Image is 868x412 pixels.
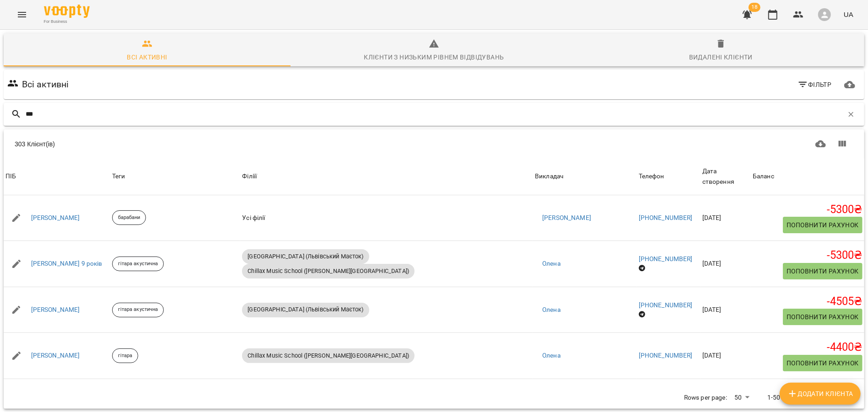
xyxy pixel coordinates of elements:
[753,340,863,354] h5: -4400 ₴
[783,217,863,233] button: Поповнити рахунок
[44,19,90,25] span: For Business
[542,351,561,360] a: Олена
[5,171,108,182] span: ПІБ
[701,241,751,287] td: [DATE]
[753,171,863,182] span: Баланс
[684,393,727,402] p: Rows per page:
[112,171,239,182] div: Теги
[731,391,753,404] div: 50
[701,333,751,379] td: [DATE]
[639,214,693,221] a: [PHONE_NUMBER]
[15,139,432,149] div: 303 Клієнт(ів)
[701,287,751,333] td: [DATE]
[5,171,16,182] div: ПІБ
[112,348,139,363] div: гітара
[22,77,69,91] h6: Всі активні
[787,358,859,369] span: Поповнити рахунок
[242,267,415,275] span: Chillax Music School ([PERSON_NAME][GEOGRAPHIC_DATA])
[767,393,801,402] p: 1-50 of 303
[44,5,90,18] img: Voopty Logo
[31,305,80,315] a: [PERSON_NAME]
[112,303,164,317] div: гітара акустична
[542,305,561,315] a: Олена
[753,203,863,217] h5: -5300 ₴
[831,133,853,155] button: Показати колонки
[787,266,859,277] span: Поповнити рахунок
[840,6,857,23] button: UA
[701,195,751,241] td: [DATE]
[242,252,369,261] span: [GEOGRAPHIC_DATA] (Львівський Маєток)
[242,171,531,182] div: Філіїї
[639,171,699,182] span: Телефон
[542,214,591,223] a: [PERSON_NAME]
[31,351,80,360] a: [PERSON_NAME]
[535,171,635,182] span: Викладач
[753,248,863,262] h5: -5300 ₴
[127,52,167,63] div: Всі активні
[783,355,863,371] button: Поповнити рахунок
[112,210,146,225] div: барабани
[787,219,859,230] span: Поповнити рахунок
[118,306,158,314] p: гітара акустична
[364,52,504,63] div: Клієнти з низьким рівнем відвідувань
[753,171,774,182] div: Баланс
[31,214,80,223] a: [PERSON_NAME]
[240,195,533,241] td: Усі філії
[639,171,664,182] div: Sort
[542,259,561,268] a: Олена
[787,388,853,399] span: Додати клієнта
[749,3,760,12] span: 18
[31,259,102,268] a: [PERSON_NAME] 9 років
[639,255,693,262] a: [PHONE_NUMBER]
[11,4,33,26] button: Menu
[702,166,749,187] div: Sort
[639,301,693,309] a: [PHONE_NUMBER]
[783,263,863,279] button: Поповнити рахунок
[844,10,853,19] span: UA
[112,257,164,271] div: гітара акустична
[794,76,836,93] button: Фільтр
[753,294,863,309] h5: -4505 ₴
[242,305,369,314] span: [GEOGRAPHIC_DATA] (Львівський Маєток)
[810,133,832,155] button: Завантажити CSV
[118,214,140,222] p: барабани
[798,79,832,90] span: Фільтр
[242,352,415,360] span: Chillax Music School ([PERSON_NAME][GEOGRAPHIC_DATA])
[787,311,859,322] span: Поповнити рахунок
[753,171,774,182] div: Sort
[4,129,864,159] div: Table Toolbar
[535,171,563,182] div: Викладач
[118,260,158,268] p: гітара акустична
[5,171,16,182] div: Sort
[118,352,133,360] p: гітара
[783,309,863,325] button: Поповнити рахунок
[639,171,664,182] div: Телефон
[780,383,861,405] button: Додати клієнта
[535,171,563,182] div: Sort
[702,166,749,187] div: Дата створення
[689,52,753,63] div: Видалені клієнти
[639,352,693,359] a: [PHONE_NUMBER]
